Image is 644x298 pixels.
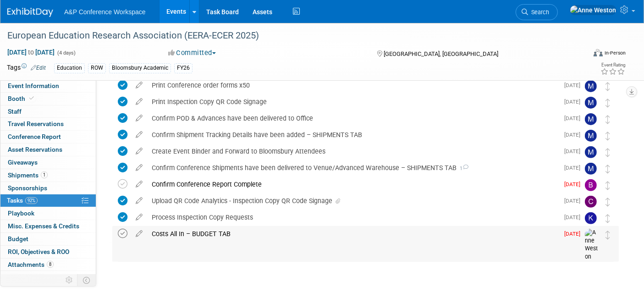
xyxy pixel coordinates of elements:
a: Tasks92% [0,194,96,207]
span: 8 [47,261,54,268]
div: In-Person [604,50,626,56]
td: Toggle Event Tabs [77,274,96,286]
a: Misc. Expenses & Credits [0,220,96,232]
span: Event Information [8,82,59,89]
div: Print Inspection Copy QR Code Signage [147,94,559,110]
span: [DATE] [564,231,585,237]
i: Move task [605,132,610,140]
a: edit [131,114,147,122]
span: Booth [8,95,36,102]
a: Shipments1 [0,169,96,182]
div: Event Format [534,48,626,61]
a: edit [131,213,147,221]
span: Conference Report [8,133,61,140]
div: Upload QR Code Analytics - Inspection Copy QR Code Signage [147,193,559,209]
span: Attachments [8,261,54,268]
a: Giveaways [0,156,96,169]
a: edit [131,164,147,172]
span: Tasks [7,197,38,204]
span: Misc. Expenses & Credits [8,222,79,230]
td: Personalize Event Tab Strip [61,274,77,286]
div: FY26 [174,63,193,73]
span: Staff [8,108,22,115]
a: Event Information [0,80,96,92]
a: Booth [0,93,96,105]
a: Attachments8 [0,259,96,271]
i: Move task [605,214,610,223]
td: Tags [7,63,46,73]
button: Committed [165,48,220,58]
a: ROI, Objectives & ROO [0,246,96,258]
span: [DATE] [564,82,585,88]
span: to [27,49,35,56]
div: Confirm Shipment Tracking Details have been added – SHIPMENTS TAB [147,127,559,143]
div: European Education Research Association (EERA-ECER 2025) [4,28,573,44]
img: Matt Hambridge [585,113,597,125]
img: Anne Weston [585,229,599,261]
a: edit [131,131,147,139]
span: [DATE] [564,198,585,204]
a: Sponsorships [0,182,96,194]
span: (4 days) [56,50,76,56]
div: Create Event Binder and Forward to Bloomsbury Attendees [147,143,559,159]
div: Bloomsbury Academic [109,63,171,73]
i: Booth reservation complete [29,96,34,101]
span: ROI, Objectives & ROO [8,248,69,255]
a: more [0,271,96,283]
a: Search [516,4,558,20]
a: edit [131,230,147,238]
i: Move task [605,165,610,173]
a: Playbook [0,207,96,220]
a: edit [131,98,147,106]
a: edit [131,197,147,205]
img: Christine Ritchlin [585,196,597,208]
span: 92% [25,197,38,204]
a: edit [131,180,147,188]
a: Edit [31,65,46,71]
span: [DATE] [564,115,585,121]
span: Asset Reservations [8,146,62,153]
span: [GEOGRAPHIC_DATA], [GEOGRAPHIC_DATA] [384,50,498,57]
div: Confirm Conference Report Complete [147,177,559,192]
div: Print Conference order forms x50 [147,77,559,93]
img: Matt Hambridge [585,163,597,175]
span: more [6,273,21,281]
i: Move task [605,99,610,107]
img: Matt Hambridge [585,80,597,92]
a: edit [131,147,147,155]
img: Anne Weston [570,5,616,15]
span: [DATE] [DATE] [7,48,55,56]
a: Conference Report [0,131,96,143]
div: ROW [88,63,106,73]
img: Kate Hunneyball [585,212,597,224]
span: Search [528,9,549,16]
div: Education [54,63,85,73]
div: Event Rating [600,63,625,67]
span: A&P Conference Workspace [64,8,146,16]
span: 1 [41,171,48,178]
span: Playbook [8,210,34,217]
i: Move task [605,181,610,190]
img: Matt Hambridge [585,146,597,158]
i: Move task [605,82,610,91]
a: Asset Reservations [0,143,96,156]
img: Matt Hambridge [585,97,597,109]
span: 1 [457,166,468,171]
a: Travel Reservations [0,118,96,130]
img: Ben Piggott [585,179,597,191]
img: Matt Hambridge [585,130,597,142]
i: Move task [605,231,610,239]
span: Shipments [8,171,48,179]
span: [DATE] [564,181,585,188]
a: edit [131,81,147,89]
span: [DATE] [564,165,585,171]
a: Staff [0,105,96,118]
div: Costs All In – BUDGET TAB [147,226,559,242]
span: [DATE] [564,99,585,105]
img: Format-Inperson.png [594,49,603,56]
span: Travel Reservations [8,120,64,127]
div: Process Inspection Copy Requests [147,210,559,225]
a: Budget [0,233,96,245]
span: [DATE] [564,148,585,155]
img: ExhibitDay [7,8,53,17]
